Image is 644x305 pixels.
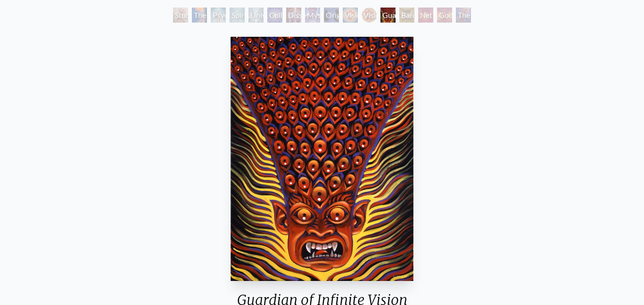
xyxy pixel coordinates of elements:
[230,8,245,23] div: Spiritual Energy System
[267,8,282,23] div: Collective Vision
[173,8,188,23] div: Study for the Great Turn
[362,8,377,23] div: Vision Crystal Tondo
[418,8,433,23] div: Net of Being
[286,8,301,23] div: Dissectional Art for Tool's Lateralus CD
[456,8,471,23] div: The Great Turn
[192,8,207,23] div: The Torch
[248,8,264,23] div: Universal Mind Lattice
[231,37,413,281] img: Guardian-of-Infinite-Vision-2005-Alex-Grey-watermarked.jpg
[343,8,358,23] div: Vision Crystal
[399,8,414,23] div: Bardo Being
[305,8,320,23] div: Mystic Eye
[211,8,226,23] div: Psychic Energy System
[324,8,339,23] div: Original Face
[437,8,452,23] div: Godself
[380,8,396,23] div: Guardian of Infinite Vision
